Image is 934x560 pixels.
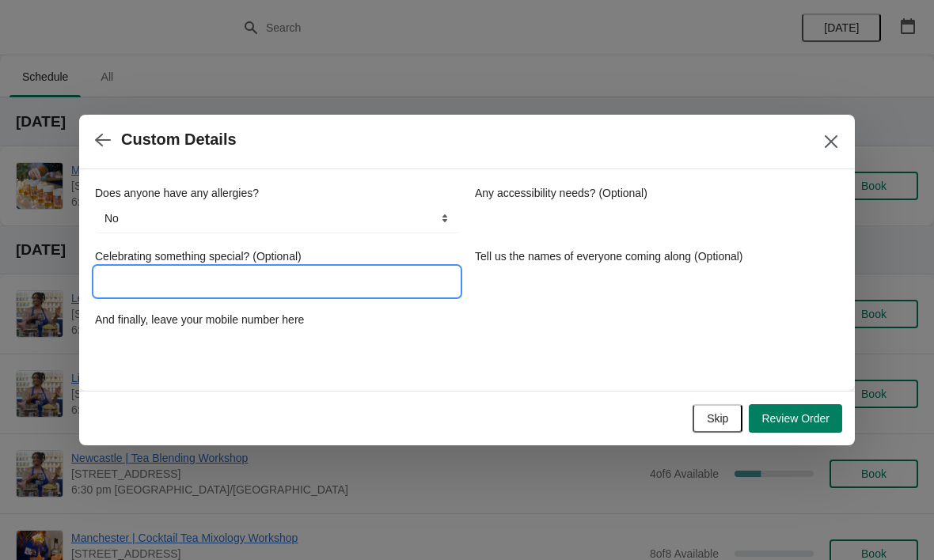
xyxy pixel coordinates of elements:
[749,404,842,433] button: Review Order
[475,248,743,264] label: Tell us the names of everyone coming along (Optional)
[95,248,302,264] label: Celebrating something special? (Optional)
[761,412,830,425] span: Review Order
[121,131,237,149] h2: Custom Details
[475,185,647,201] label: Any accessibility needs? (Optional)
[95,312,304,327] label: And finally, leave your mobile number here
[707,412,728,425] span: Skip
[693,404,742,433] button: Skip
[95,185,259,201] label: Does anyone have any allergies?
[817,127,845,156] button: Close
